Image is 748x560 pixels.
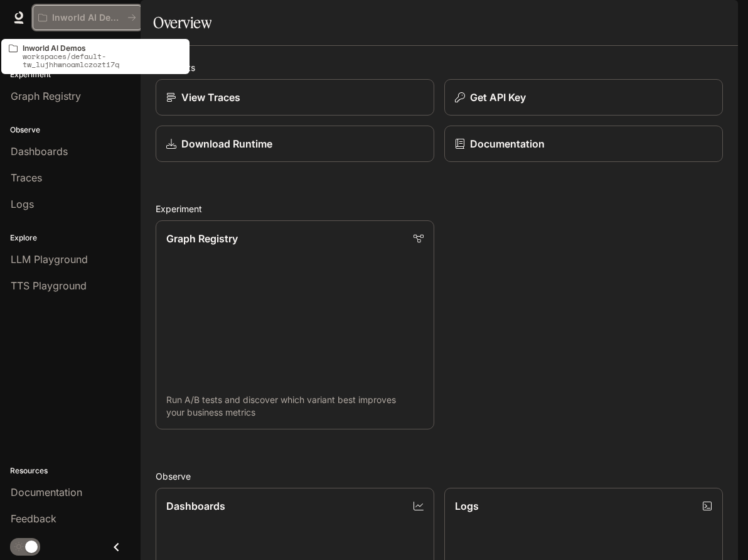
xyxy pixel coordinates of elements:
p: View Traces [181,90,240,105]
p: Documentation [470,136,545,151]
p: Dashboards [166,498,225,514]
p: Run A/B tests and discover which variant best improves your business metrics [166,394,424,419]
h2: Shortcuts [156,61,723,74]
h2: Observe [156,470,723,483]
p: Download Runtime [181,136,272,151]
h1: Overview [153,10,211,35]
h2: Experiment [156,202,723,215]
p: Get API Key [470,90,526,105]
p: Inworld AI Demos [52,13,122,23]
a: Documentation [444,126,723,162]
a: Download Runtime [156,126,434,162]
p: Logs [455,498,479,514]
p: Graph Registry [166,231,238,246]
a: View Traces [156,79,434,116]
button: Get API Key [444,79,723,116]
p: workspaces/default-tw_lujhhwnoamlczozti7q [23,52,182,68]
a: Graph RegistryRun A/B tests and discover which variant best improves your business metrics [156,220,434,429]
button: All workspaces [33,5,142,30]
p: Inworld AI Demos [23,44,182,52]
